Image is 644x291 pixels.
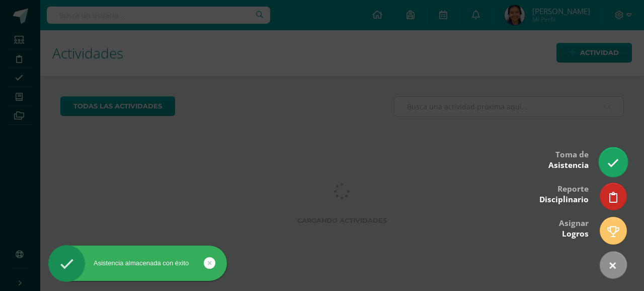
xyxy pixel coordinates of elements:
span: Disciplinario [539,194,589,205]
div: Toma de [548,143,589,176]
div: Asignar [559,211,589,244]
span: Asistencia [548,160,589,170]
div: Reporte [539,177,589,210]
div: Asistencia almacenada con éxito [48,259,227,268]
span: Logros [562,228,589,239]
